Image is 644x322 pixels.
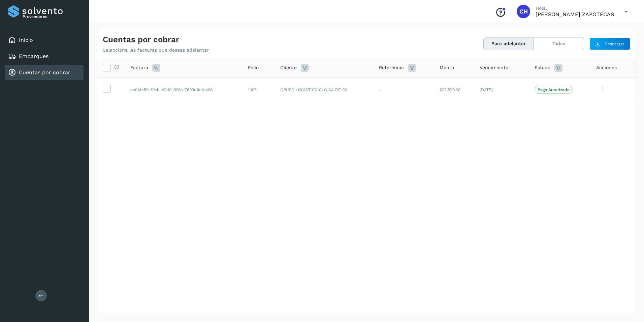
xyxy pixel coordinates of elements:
[538,87,570,92] p: Pago Autorizado
[19,53,49,59] a: Embarques
[434,77,474,102] td: $23,520.00
[275,77,374,102] td: GRUPO LOGÍSTICO CLG SA DE CV
[125,77,243,102] td: ac014e50-f9eb-42d0-828c-7603d6cfe406
[243,77,275,102] td: 1005
[280,64,297,71] span: Cliente
[484,37,534,50] button: Para adelantar
[440,64,454,71] span: Monto
[379,64,404,71] span: Referencia
[605,41,624,47] span: Descargar
[19,69,70,76] a: Cuentas por cobrar
[130,64,148,71] span: Factura
[103,47,209,53] p: Selecciona las facturas que deseas adelantar
[374,77,434,102] td: -
[589,38,630,50] button: Descargar
[536,11,614,18] p: CELSO HUITZIL ZAPOTECAS
[5,65,84,80] div: Cuentas por cobrar
[480,64,508,71] span: Vencimiento
[534,37,584,50] button: Todas
[535,64,550,71] span: Estado
[474,77,529,102] td: [DATE]
[23,14,81,19] p: Proveedores
[536,5,614,11] p: Hola,
[103,35,179,45] h4: Cuentas por cobrar
[596,64,617,71] span: Acciones
[5,33,84,48] div: Inicio
[248,64,259,71] span: Folio
[5,49,84,64] div: Embarques
[19,37,33,43] a: Inicio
